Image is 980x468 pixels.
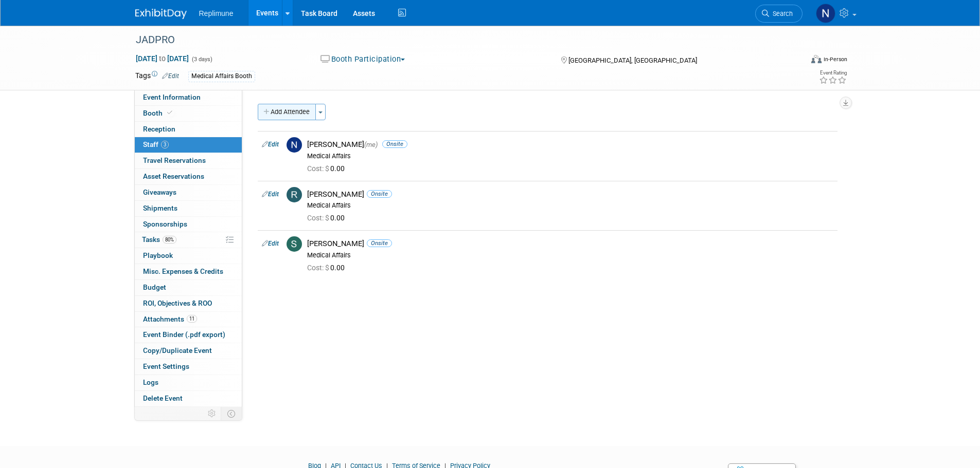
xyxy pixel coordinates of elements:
[135,248,242,264] a: Playbook
[142,235,176,244] span: Tasks
[307,190,833,199] div: [PERSON_NAME]
[135,169,242,184] a: Asset Reservations
[143,299,212,307] span: ROI, Objectives & ROO
[819,70,847,76] div: Event Rating
[143,394,183,402] span: Delete Event
[135,232,242,248] a: Tasks80%
[143,315,197,323] span: Attachments
[307,264,349,272] span: 0.00
[163,236,176,244] span: 80%
[823,55,847,63] div: In-Person
[143,156,206,164] span: Travel Reservations
[135,375,242,390] a: Logs
[367,190,392,198] span: Onsite
[307,164,349,173] span: 0.00
[157,54,167,63] span: to
[135,359,242,375] a: Event Settings
[143,93,201,101] span: Event Information
[135,296,242,311] a: ROI, Objectives & ROO
[143,330,225,339] span: Event Binder (.pdf export)
[191,56,212,63] span: (3 days)
[307,140,833,149] div: [PERSON_NAME]
[262,240,279,247] a: Edit
[135,90,242,105] a: Event Information
[143,283,166,291] span: Budget
[143,172,204,180] span: Asset Reservations
[135,185,242,200] a: Giveaways
[287,236,302,252] img: S.jpg
[143,109,174,117] span: Booth
[262,141,279,148] a: Edit
[258,104,316,120] button: Add Attendee
[811,55,822,63] img: Format-Inperson.png
[307,239,833,249] div: [PERSON_NAME]
[307,251,833,259] div: Medical Affairs
[135,280,242,295] a: Budget
[135,153,242,169] a: Travel Reservations
[187,315,197,323] span: 11
[742,53,848,69] div: Event Format
[135,70,179,82] td: Tags
[816,4,835,23] img: Nicole Schaeffner
[188,71,255,82] div: Medical Affairs Booth
[143,125,175,133] span: Reception
[143,362,189,370] span: Event Settings
[307,214,330,222] span: Cost: $
[143,204,177,212] span: Shipments
[203,407,221,420] td: Personalize Event Tab Strip
[307,201,833,210] div: Medical Affairs
[143,188,176,196] span: Giveaways
[135,312,242,327] a: Attachments11
[135,264,242,279] a: Misc. Expenses & Credits
[307,152,833,160] div: Medical Affairs
[132,31,787,49] div: JADPRO
[135,343,242,359] a: Copy/Duplicate Event
[307,164,330,173] span: Cost: $
[307,214,349,222] span: 0.00
[287,137,302,153] img: N.jpg
[769,10,793,17] span: Search
[135,9,187,19] img: ExhibitDay
[317,54,409,65] button: Booth Participation
[161,141,169,148] span: 3
[135,106,242,121] a: Booth
[262,191,279,198] a: Edit
[199,9,234,17] span: Replimune
[143,267,223,275] span: Misc. Expenses & Credits
[143,140,169,148] span: Staff
[143,346,212,354] span: Copy/Duplicate Event
[135,122,242,137] a: Reception
[135,217,242,232] a: Sponsorships
[755,5,803,23] a: Search
[221,407,242,420] td: Toggle Event Tabs
[382,140,407,148] span: Onsite
[143,378,158,386] span: Logs
[135,137,242,153] a: Staff3
[307,264,330,272] span: Cost: $
[367,239,392,247] span: Onsite
[135,201,242,216] a: Shipments
[143,220,187,228] span: Sponsorships
[135,391,242,406] a: Delete Event
[167,110,172,116] i: Booth reservation complete
[143,251,173,259] span: Playbook
[162,72,179,80] a: Edit
[364,141,378,148] span: (me)
[135,54,189,63] span: [DATE] [DATE]
[287,187,302,202] img: R.jpg
[135,327,242,343] a: Event Binder (.pdf export)
[568,57,697,64] span: [GEOGRAPHIC_DATA], [GEOGRAPHIC_DATA]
